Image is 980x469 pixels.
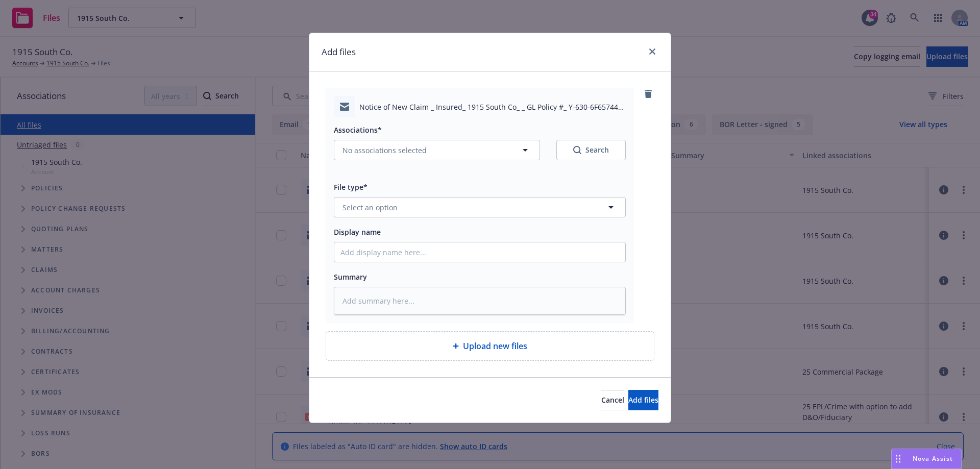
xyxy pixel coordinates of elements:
a: remove [642,88,654,100]
span: Notice of New Claim _ Insured_ 1915 South Co_ _ GL Policy #_ Y-630-6F657448-COF-25 _ Travelers _ ... [359,102,626,112]
button: Nova Assist [891,449,962,469]
span: Display name [334,227,381,237]
a: close [646,45,658,58]
input: Add display name here... [334,242,625,262]
div: Drag to move [892,449,904,468]
button: Select an option [334,197,626,217]
div: Upload new files [326,331,654,361]
span: Upload new files [463,340,527,352]
span: Summary [334,272,367,282]
h1: Add files [322,45,356,59]
svg: Search [573,146,581,154]
span: Add files [628,395,658,405]
span: File type* [334,182,367,192]
span: No associations selected [342,145,427,156]
span: Associations* [334,125,382,135]
button: Add files [628,390,658,410]
button: Cancel [601,390,624,410]
span: Cancel [601,395,624,405]
span: Select an option [342,202,398,213]
button: SearchSearch [556,140,626,160]
button: No associations selected [334,140,540,160]
div: Search [573,145,609,155]
span: Nova Assist [913,454,953,463]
